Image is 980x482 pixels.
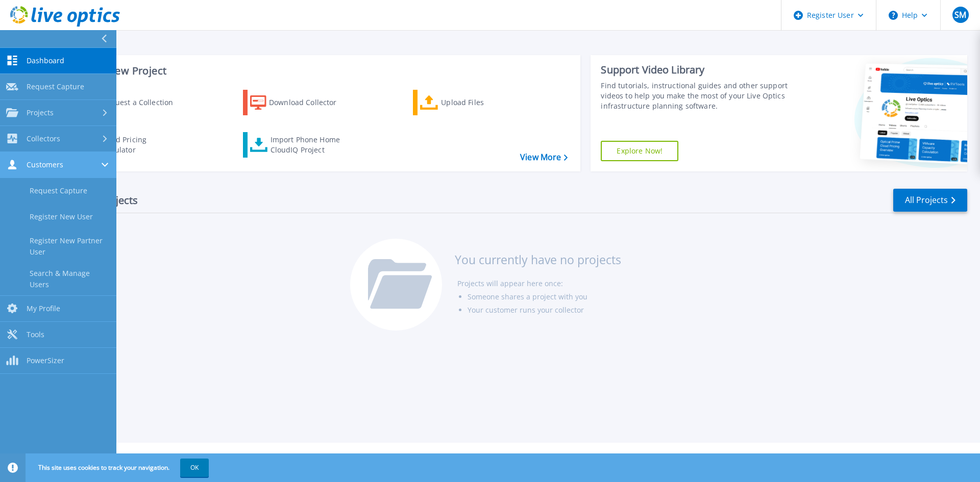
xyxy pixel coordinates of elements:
a: Request a Collection [72,90,186,115]
div: Support Video Library [601,63,793,77]
div: Cloud Pricing Calculator [100,135,182,155]
span: SM [954,11,966,19]
span: Dashboard [27,56,64,65]
span: Collectors [27,134,60,143]
a: Explore Now! [601,141,678,161]
a: All Projects [893,189,967,212]
div: Import Phone Home CloudIQ Project [271,135,350,155]
span: Tools [27,330,44,339]
div: Request a Collection [102,92,183,113]
span: Projects [27,108,54,117]
span: Request Capture [27,82,84,91]
a: Cloud Pricing Calculator [72,132,186,158]
a: Download Collector [243,90,357,115]
span: My Profile [27,304,60,313]
h3: You currently have no projects [455,254,621,265]
a: View More [520,153,568,162]
span: Customers [27,160,63,169]
button: OK [180,459,209,477]
div: Download Collector [269,92,351,113]
li: Projects will appear here once: [457,277,621,290]
div: Upload Files [441,92,523,113]
li: Your customer runs your collector [468,303,621,317]
li: Someone shares a project with you [468,290,621,303]
div: Find tutorials, instructional guides and other support videos to help you make the most of your L... [601,81,793,111]
a: Upload Files [413,90,527,115]
span: PowerSizer [27,356,64,365]
span: This site uses cookies to track your navigation. [28,459,209,477]
h3: Start a New Project [72,65,568,77]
